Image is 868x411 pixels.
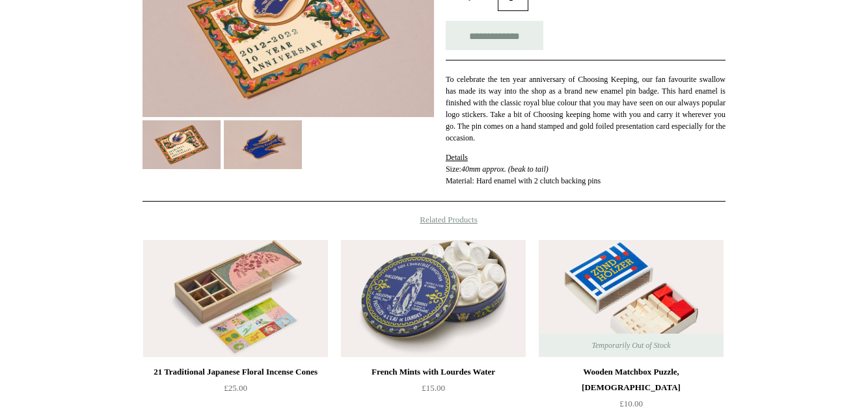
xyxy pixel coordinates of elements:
a: 21 Traditional Japanese Floral Incense Cones 21 Traditional Japanese Floral Incense Cones [143,240,328,357]
img: 21 Traditional Japanese Floral Incense Cones [143,240,328,357]
span: £10.00 [619,399,643,408]
span: £25.00 [224,383,247,393]
a: Wooden Matchbox Puzzle, Church Wooden Matchbox Puzzle, Church Temporarily Out of Stock [539,240,724,357]
img: Wooden Matchbox Puzzle, Church [539,240,724,357]
p: To celebrate the ten year anniversary of Choosing Keeping, our fan favourite swallow has made its... [446,73,726,144]
div: 21 Traditional Japanese Floral Incense Cones [146,364,325,380]
span: Details [446,153,468,162]
div: French Mints with Lourdes Water [344,364,522,380]
img: Choosing Keeping Enamel Pin Badge [224,120,302,169]
p: Size: Material: Hard enamel with 2 clutch backing pins [446,152,726,187]
div: Wooden Matchbox Puzzle, [DEMOGRAPHIC_DATA] [542,364,720,395]
em: 40mm approx. (beak to tail) [461,165,549,174]
a: French Mints with Lourdes Water French Mints with Lourdes Water [341,240,526,357]
h4: Related Products [109,215,759,225]
span: Temporarily Out of Stock [578,334,683,357]
img: French Mints with Lourdes Water [341,240,526,357]
img: Choosing Keeping Enamel Pin Badge [142,120,221,169]
span: £15.00 [422,383,445,393]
